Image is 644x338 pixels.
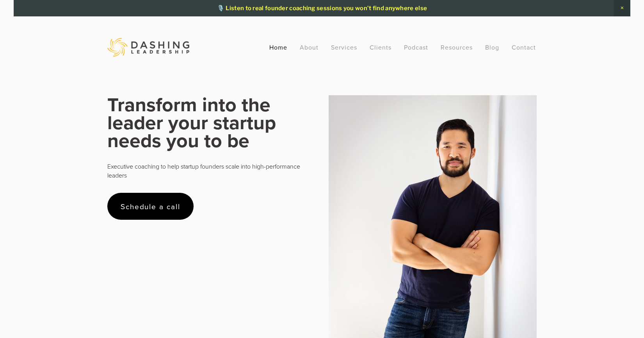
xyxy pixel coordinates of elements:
a: Blog [485,40,499,54]
strong: Transform into the leader your startup needs you to be [107,90,281,154]
img: Dashing Leadership [107,38,189,57]
a: About [300,40,318,54]
a: Home [269,40,287,54]
a: Services [331,40,357,54]
p: Executive coaching to help startup founders scale into high-performance leaders [107,162,315,180]
a: Clients [370,40,391,54]
a: Contact [512,40,536,54]
a: Podcast [404,40,428,54]
a: Schedule a call [107,193,194,220]
a: Resources [441,43,473,52]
